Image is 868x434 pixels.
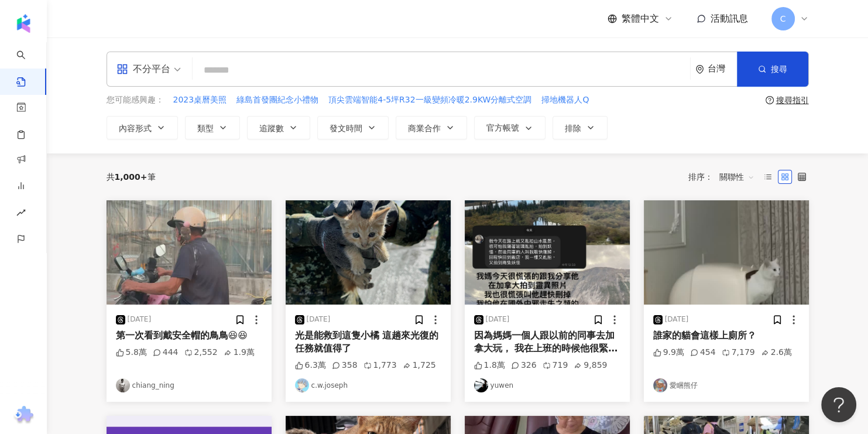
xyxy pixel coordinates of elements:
span: 頂尖雲端智能4-5坪R32一級變頻冷暖2.9KW分離式空調 [328,94,531,106]
span: 類型 [197,124,214,133]
img: KOL Avatar [116,378,130,392]
div: 9.9萬 [653,347,684,358]
div: 第一次看到戴安全帽的鳥鳥😆😆 [116,329,262,342]
img: post-image [286,200,451,305]
button: 內容形式 [107,116,178,139]
span: 官方帳號 [486,123,519,132]
iframe: Help Scout Beacon - Open [821,387,856,422]
div: 9,859 [574,360,607,371]
span: 排除 [565,124,581,133]
button: 2023桌曆美照 [173,94,228,107]
img: post-image [644,200,809,305]
span: C [780,12,786,25]
span: appstore [116,63,128,75]
button: 追蹤數 [247,116,310,139]
span: 掃地機器人Q [541,94,589,106]
div: 6.3萬 [295,360,326,371]
span: 追蹤數 [259,124,284,133]
button: 類型 [185,116,240,139]
button: 頂尖雲端智能4-5坪R32一級變頻冷暖2.9KW分離式空調 [328,94,532,107]
img: KOL Avatar [474,378,488,392]
div: 2,552 [184,347,218,358]
a: search [16,42,40,88]
a: KOL Avatarchiang_ning [116,378,262,392]
img: KOL Avatar [653,378,667,392]
div: [DATE] [307,315,331,324]
div: 7,179 [722,347,755,358]
span: 搜尋 [771,64,787,74]
div: 1,725 [403,360,436,371]
div: 台灣 [708,64,737,74]
div: [DATE] [486,315,510,324]
div: 444 [153,347,179,358]
button: 官方帳號 [474,116,545,139]
a: KOL Avatar愛睏熊仔 [653,378,800,392]
button: 商業合作 [396,116,467,139]
span: 您可能感興趣： [107,94,164,106]
button: 排除 [553,116,608,139]
span: 發文時間 [330,124,362,133]
div: 719 [543,360,568,371]
img: KOL Avatar [295,378,309,392]
div: 因為媽媽一個人跟以前的同事去加拿大玩， 我在上班的時候他很緊張突然發訊息給我 說他坐著遊覽車隨手亂拍拍到奇怪的照片， 拍到妖怪，還說連續拍到兩次⋯⋯ 我還很緊張交代他要刪掉（記得清垃圾桶） 我超... [474,329,620,356]
button: 綠島首發團紀念小禮物 [236,94,319,107]
img: logo icon [14,14,33,33]
div: 排序： [688,168,761,186]
span: question-circle [766,96,774,104]
div: 1.8萬 [474,360,505,371]
button: 發文時間 [317,116,389,139]
div: 5.8萬 [116,347,147,358]
button: 搜尋 [737,52,808,87]
div: 454 [690,347,716,358]
span: rise [16,201,26,227]
span: 活動訊息 [711,13,748,24]
span: environment [695,65,704,74]
a: KOL Avatarc.w.joseph [295,378,441,392]
div: 1.9萬 [224,347,255,358]
div: 搜尋指引 [776,95,809,105]
div: [DATE] [128,315,152,324]
span: 綠島首發團紀念小禮物 [236,94,318,106]
div: 326 [511,360,537,371]
a: KOL Avataryuwen [474,378,620,392]
div: 共 筆 [107,172,156,182]
div: 光是能救到這隻小橘 這趟來光復的任務就值得了 [295,329,441,356]
span: 內容形式 [119,124,152,133]
span: 關聯性 [719,168,754,186]
div: 誰家的貓會這樣上廁所？ [653,329,800,342]
div: 不分平台 [116,60,170,78]
span: 2023桌曆美照 [173,94,227,106]
span: 繁體中文 [622,12,659,25]
div: 358 [332,360,358,371]
span: 商業合作 [408,124,441,133]
div: 2.6萬 [761,347,792,358]
img: post-image [465,200,630,305]
button: 掃地機器人Q [541,94,589,107]
div: [DATE] [665,315,689,324]
div: 1,773 [363,360,397,371]
span: 1,000+ [115,172,147,182]
img: post-image [107,200,272,305]
img: chrome extension [12,406,35,425]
